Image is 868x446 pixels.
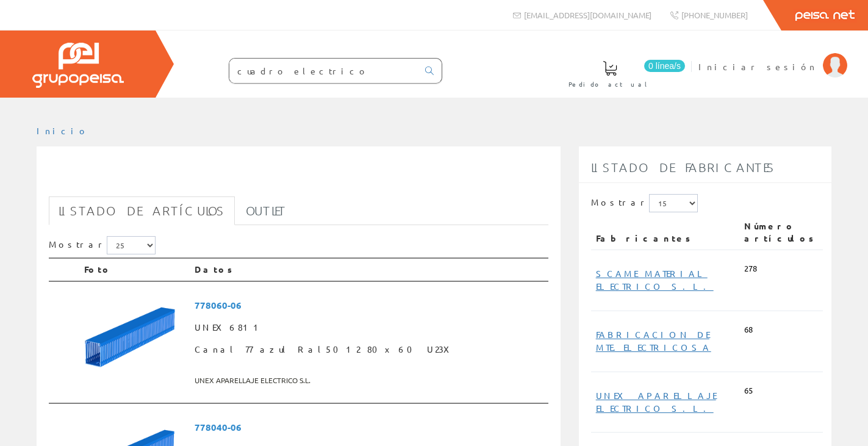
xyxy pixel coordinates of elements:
[524,10,651,20] span: [EMAIL_ADDRESS][DOMAIN_NAME]
[681,10,748,20] span: [PHONE_NUMBER]
[195,339,543,361] span: Canal 77 azul Ral5012 80x60 U23X
[49,166,548,190] h1: cuadro electrico
[698,60,817,73] span: Iniciar sesión
[229,59,418,83] input: Buscar ...
[84,294,176,386] img: Foto artículo Canal 77 azul Ral5012 80x60 U23X (150x150)
[591,194,698,212] label: Mostrar
[195,370,543,390] span: UNEX APARELLAJE ELECTRICO S.L.
[649,194,698,212] select: Mostrar
[107,236,156,254] select: Mostrar
[79,258,190,281] th: Foto
[744,385,753,397] span: 65
[236,196,296,225] a: Outlet
[49,196,235,225] a: Listado de artículos
[195,317,543,339] span: UNEX6811
[744,324,753,336] span: 68
[591,160,775,174] span: Listado de fabricantes
[195,416,543,439] span: 778040-06
[37,125,88,136] a: Inicio
[698,51,847,62] a: Iniciar sesión
[596,329,711,353] a: FABRICACION DE MTE.ELECTRICOSA
[596,268,714,292] a: SCAME MATERIAL ELECTRICO S.L.
[190,258,548,281] th: Datos
[744,263,757,275] span: 278
[644,60,685,72] span: 0 línea/s
[569,78,651,90] span: Pedido actual
[195,294,543,317] span: 778060-06
[32,43,124,88] img: Grupo Peisa
[739,215,823,250] th: Número artículos
[596,390,716,414] a: UNEX APARELLAJE ELECTRICO S.L.
[49,236,156,254] label: Mostrar
[591,215,739,250] th: Fabricantes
